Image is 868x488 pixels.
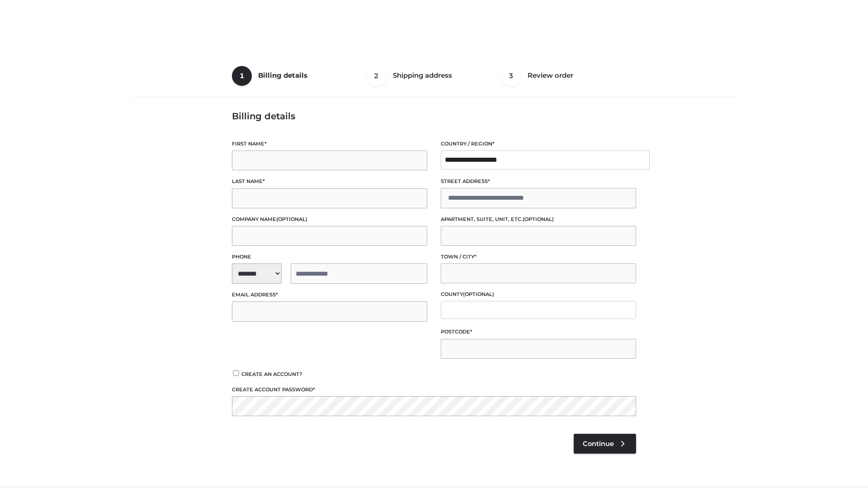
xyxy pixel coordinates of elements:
label: County [441,290,636,299]
label: Last name [232,177,427,186]
span: 3 [501,66,521,86]
label: Apartment, suite, unit, etc. [441,215,636,224]
span: Shipping address [393,71,452,80]
label: Create account password [232,385,636,394]
label: Street address [441,177,636,186]
span: Create an account? [241,371,302,377]
span: (optional) [523,216,554,222]
span: Review order [528,71,573,80]
label: Postcode [441,328,636,336]
span: Billing details [258,71,307,80]
a: Continue [574,434,636,454]
label: Country / Region [441,140,636,148]
label: Company name [232,215,427,224]
span: 1 [232,66,252,86]
span: Continue [583,440,614,448]
label: First name [232,140,427,148]
label: Phone [232,253,427,261]
label: Email address [232,291,427,299]
span: 2 [367,66,387,86]
h3: Billing details [232,111,636,122]
span: (optional) [276,216,307,222]
label: Town / City [441,253,636,261]
input: Create an account? [232,370,240,376]
span: (optional) [463,291,494,297]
